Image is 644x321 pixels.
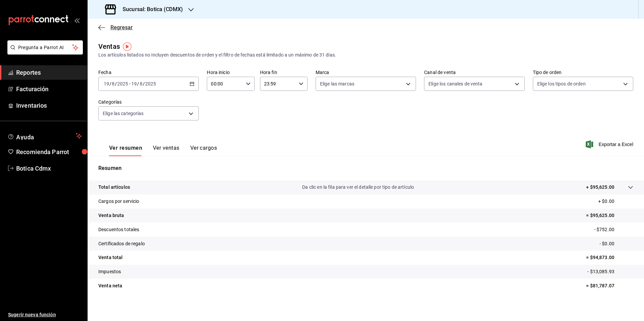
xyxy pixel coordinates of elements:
div: Los artículos listados no incluyen descuentos de orden y el filtro de fechas está limitado a un m... [98,51,633,59]
input: -- [111,81,115,86]
span: Elige los tipos de orden [537,80,586,87]
input: -- [139,81,143,86]
span: Sugerir nueva función [8,311,82,318]
label: Categorías [98,100,199,104]
span: / [137,81,139,86]
p: Total artículos [98,184,130,191]
label: Marca [316,70,416,75]
a: Pregunta a Parrot AI [5,49,83,56]
p: = $81,787.07 [586,282,633,289]
span: Facturación [16,84,82,94]
input: ---- [145,81,156,86]
p: - $13,085.93 [587,268,633,275]
span: Elige las marcas [320,80,354,87]
label: Canal de venta [424,70,524,75]
input: ---- [117,81,128,86]
button: Exportar a Excel [587,140,633,148]
button: Ver cargos [190,145,217,156]
span: / [115,81,117,86]
span: Elige las categorías [103,110,144,117]
p: - $0.00 [600,240,633,247]
div: Ventas [98,41,120,51]
p: Resumen [98,164,633,172]
span: / [143,81,145,86]
button: Regresar [98,24,133,31]
img: Tooltip marker [123,42,131,51]
span: Inventarios [16,101,82,110]
div: navigation tabs [109,145,217,156]
button: Ver resumen [109,145,142,156]
label: Fecha [98,70,199,75]
label: Hora inicio [207,70,254,75]
p: Descuentos totales [98,226,139,233]
p: Cargos por servicio [98,198,139,205]
p: Venta bruta [98,212,124,219]
p: Venta total [98,254,123,261]
span: Elige los canales de venta [428,80,482,87]
p: Venta neta [98,282,122,289]
span: - [129,81,130,86]
span: Pregunta a Parrot AI [18,44,72,51]
button: Ver ventas [153,145,180,156]
input: -- [103,81,109,86]
p: + $95,625.00 [586,184,614,191]
input: -- [131,81,137,86]
span: / [109,81,111,86]
button: Pregunta a Parrot AI [7,40,83,55]
p: + $0.00 [598,198,633,205]
p: Certificados de regalo [98,240,145,247]
button: open_drawer_menu [74,17,79,23]
span: Botica Cdmx [16,164,82,173]
span: Ayuda [16,132,73,140]
p: Impuestos [98,268,121,275]
label: Hora fin [260,70,308,75]
label: Tipo de orden [533,70,633,75]
h3: Sucursal: Botica (CDMX) [117,5,183,13]
p: = $94,873.00 [586,254,633,261]
span: Regresar [110,24,133,31]
p: = $95,625.00 [586,212,633,219]
p: Da clic en la fila para ver el detalle por tipo de artículo [302,184,414,191]
span: Recomienda Parrot [16,147,82,156]
p: - $752.00 [594,226,633,233]
span: Reportes [16,68,82,77]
